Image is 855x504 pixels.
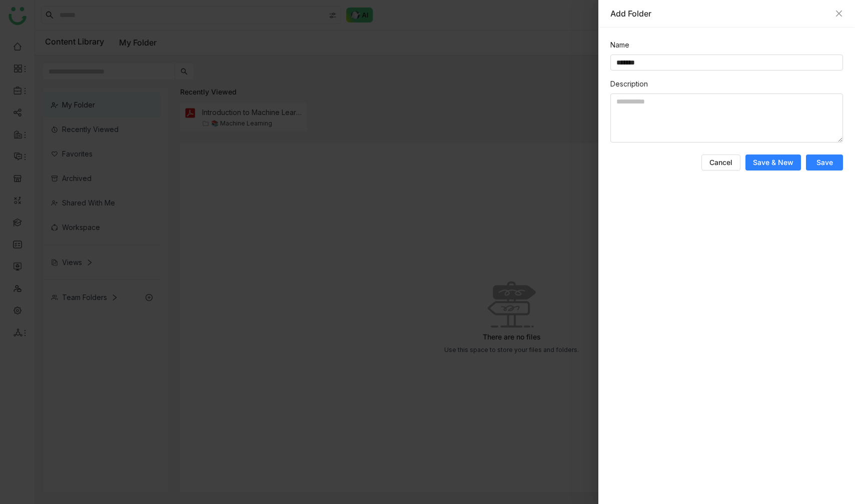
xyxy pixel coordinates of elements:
[835,9,843,17] button: Close
[806,154,843,170] button: Save
[709,157,732,167] span: Cancel
[701,154,740,170] button: Cancel
[610,78,648,89] label: Description
[816,157,833,167] span: Save
[745,154,801,170] button: Save & New
[753,157,793,167] span: Save & New
[610,39,629,50] label: Name
[610,8,830,19] div: Add Folder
